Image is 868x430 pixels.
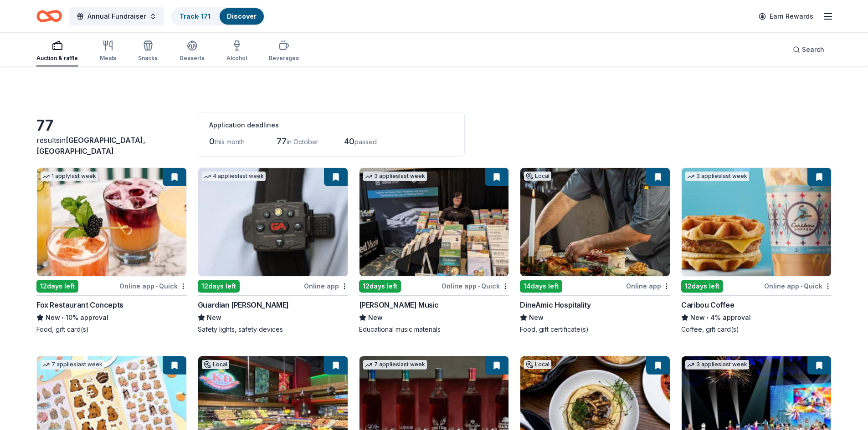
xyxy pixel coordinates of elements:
[520,167,670,334] a: Image for DineAmic HospitalityLocal14days leftOnline appDineAmic HospitalityNewFood, gift certifi...
[707,314,709,321] span: •
[626,280,670,292] div: Online app
[359,167,509,334] a: Image for Alfred Music3 applieslast week12days leftOnline app•Quick[PERSON_NAME] MusicNewEducatio...
[524,172,551,181] div: Local
[368,312,383,323] span: New
[363,172,427,181] div: 3 applies last week
[442,280,509,292] div: Online app Quick
[344,137,354,146] span: 40
[180,55,205,62] div: Desserts
[681,167,832,334] a: Image for Caribou Coffee3 applieslast week12days leftOnline app•QuickCaribou CoffeeNew•4% approva...
[207,312,221,323] span: New
[354,138,377,146] span: passed
[36,135,187,157] div: results
[46,312,60,323] span: New
[36,55,78,62] div: Auction & raffle
[753,8,819,25] a: Earn Rewards
[478,283,480,290] span: •
[681,280,723,293] div: 12 days left
[100,36,116,66] button: Meals
[36,312,187,323] div: 10% approval
[359,280,401,293] div: 12 days left
[36,36,78,66] button: Auction & raffle
[198,168,348,276] img: Image for Guardian Angel Device
[363,360,427,369] div: 7 applies last week
[269,55,299,62] div: Beverages
[277,137,287,146] span: 77
[36,116,187,135] div: 77
[198,325,348,334] div: Safety lights, safety devices
[359,325,509,334] div: Educational music materials
[36,136,145,156] span: in
[36,167,187,334] a: Image for Fox Restaurant Concepts1 applylast week12days leftOnline app•QuickFox Restaurant Concep...
[202,172,266,181] div: 4 applies last week
[786,40,832,59] button: Search
[41,360,104,369] div: 7 applies last week
[41,172,98,181] div: 1 apply last week
[198,167,348,334] a: Image for Guardian Angel Device4 applieslast week12days leftOnline appGuardian [PERSON_NAME]NewSa...
[37,168,186,276] img: Image for Fox Restaurant Concepts
[100,55,116,62] div: Meals
[681,325,832,334] div: Coffee, gift card(s)
[304,280,348,292] div: Online app
[198,280,240,293] div: 12 days left
[209,137,215,146] span: 0
[226,55,247,62] div: Alcohol
[690,312,705,323] span: New
[681,312,832,323] div: 4% approval
[171,7,265,25] button: Track· 171Discover
[802,44,824,55] span: Search
[764,280,832,292] div: Online app Quick
[138,36,158,66] button: Snacks
[69,7,164,25] button: Annual Fundraiser
[87,11,146,22] span: Annual Fundraiser
[360,168,509,276] img: Image for Alfred Music
[156,283,158,290] span: •
[215,138,245,146] span: this month
[681,299,734,310] div: Caribou Coffee
[36,280,78,293] div: 12 days left
[269,36,299,66] button: Beverages
[524,360,551,369] div: Local
[36,5,62,27] a: Home
[529,312,544,323] span: New
[119,280,187,292] div: Online app Quick
[520,325,670,334] div: Food, gift certificate(s)
[520,168,670,276] img: Image for DineAmic Hospitality
[138,55,158,62] div: Snacks
[36,325,187,334] div: Food, gift card(s)
[198,299,289,310] div: Guardian [PERSON_NAME]
[520,299,591,310] div: DineAmic Hospitality
[520,280,562,293] div: 14 days left
[62,314,64,321] span: •
[685,172,749,181] div: 3 applies last week
[801,283,802,290] span: •
[36,136,145,156] span: [GEOGRAPHIC_DATA], [GEOGRAPHIC_DATA]
[359,299,439,310] div: [PERSON_NAME] Music
[180,36,205,66] button: Desserts
[209,120,453,131] div: Application deadlines
[227,12,257,20] a: Discover
[36,299,123,310] div: Fox Restaurant Concepts
[180,12,211,20] a: Track· 171
[685,360,749,369] div: 3 applies last week
[287,138,318,146] span: in October
[682,168,831,276] img: Image for Caribou Coffee
[226,36,247,66] button: Alcohol
[202,360,229,369] div: Local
